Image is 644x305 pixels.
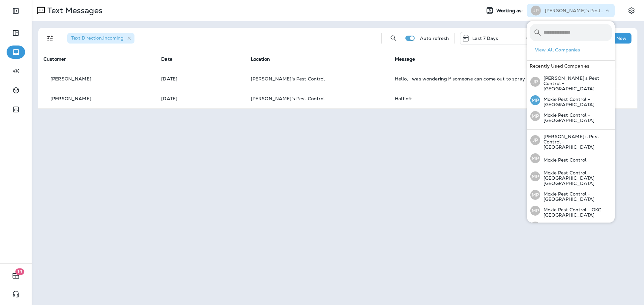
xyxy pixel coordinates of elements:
p: Auto refresh [420,36,449,41]
p: [PERSON_NAME] [50,96,91,101]
p: Moxie Pest Control - OKC [GEOGRAPHIC_DATA] [540,207,612,218]
div: JP [531,6,541,15]
div: Recently Used Companies [527,61,615,71]
p: Moxie Pest Control [540,157,587,163]
span: Text Direction : Incoming [71,35,124,41]
span: Working as: [496,8,524,14]
div: JP [530,77,540,87]
div: MP [530,206,540,216]
p: [PERSON_NAME]'s Pest Control - [GEOGRAPHIC_DATA] [540,134,612,150]
div: MP [530,111,540,121]
div: Hello, I was wondering if someone can come out to spray perimeter for ants. Thank you, I'm at 152... [395,76,542,81]
div: MP [530,95,540,105]
button: Search Messages [387,32,400,45]
div: MP [530,171,540,181]
span: 19 [15,268,24,275]
span: [PERSON_NAME]'s Pest Control [251,96,325,102]
span: Location [251,56,270,62]
p: [PERSON_NAME]'s Pest Control - [GEOGRAPHIC_DATA] [545,8,604,13]
div: MP [530,153,540,163]
button: Expand Sidebar [7,4,25,17]
div: MP [530,222,540,231]
div: MP [530,190,540,200]
p: Sep 23, 2025 12:54 PM [161,76,240,81]
div: Half off [395,96,542,101]
span: Customer [44,56,66,62]
p: [PERSON_NAME] [50,76,91,81]
button: MPMoxie Pest Control - [GEOGRAPHIC_DATA] [527,108,615,124]
div: JP [530,135,540,145]
p: Moxie Pest Control - [GEOGRAPHIC_DATA] [540,112,612,123]
span: [PERSON_NAME]'s Pest Control [251,76,325,82]
span: Message [395,56,415,62]
p: Text Messages [45,6,102,15]
button: MPMoxie Pest Control - OKC [GEOGRAPHIC_DATA] [527,203,615,219]
span: Date [161,56,172,62]
p: Sep 21, 2025 04:29 PM [161,96,240,101]
button: JP[PERSON_NAME]'s Pest Control - [GEOGRAPHIC_DATA] [527,71,615,92]
p: Moxie Pest Control - [GEOGRAPHIC_DATA] [540,191,612,202]
div: Text Direction:Incoming [67,33,134,44]
button: MPMoxie Pest Control - [GEOGRAPHIC_DATA] [GEOGRAPHIC_DATA] [527,166,615,187]
p: Last 7 Days [472,36,498,41]
button: View All Companies [532,45,615,55]
button: Filters [44,32,57,45]
button: MPMoxie Pest Control - [GEOGRAPHIC_DATA] [527,92,615,108]
button: JP[PERSON_NAME]'s Pest Control - [GEOGRAPHIC_DATA] [527,130,615,151]
p: Moxie Pest Control - [GEOGRAPHIC_DATA] [540,97,612,107]
p: [PERSON_NAME]'s Pest Control - [GEOGRAPHIC_DATA] [540,76,612,91]
button: MPMoxie Pest Control - [GEOGRAPHIC_DATA] [527,187,615,203]
button: 19 [7,269,25,282]
p: New [616,36,627,41]
button: Settings [626,5,637,16]
button: MPMoxie Pest Control - [GEOGRAPHIC_DATA] [527,219,615,234]
p: Moxie Pest Control - [GEOGRAPHIC_DATA] [GEOGRAPHIC_DATA] [540,170,612,186]
button: MPMoxie Pest Control [527,151,615,166]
